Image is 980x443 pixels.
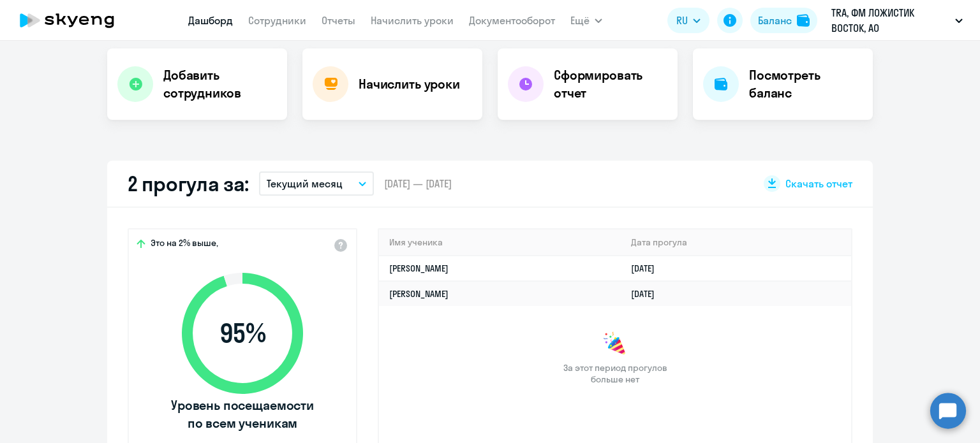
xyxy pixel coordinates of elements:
[128,171,249,196] h2: 2 прогула за:
[554,66,667,102] h4: Сформировать отчет
[570,8,602,33] button: Ещё
[561,362,669,385] span: За этот период прогулов больше нет
[758,13,792,28] div: Баланс
[602,331,628,357] img: congrats
[389,263,449,274] a: [PERSON_NAME]
[469,14,555,27] a: Документооборот
[797,14,810,27] img: balance
[151,237,218,252] span: Это на 2% выше,
[248,14,306,27] a: Сотрудники
[163,66,277,102] h4: Добавить сотрудников
[570,13,590,28] span: Ещё
[322,14,355,27] a: Отчеты
[188,14,233,27] a: Дашборд
[667,8,709,33] button: RU
[621,229,851,256] th: Дата прогула
[384,177,452,191] span: [DATE] — [DATE]
[371,14,454,27] a: Начислить уроки
[749,66,863,102] h4: Посмотреть баланс
[750,8,817,33] button: Балансbalance
[785,177,852,191] span: Скачать отчет
[259,171,374,196] button: Текущий месяц
[389,288,449,300] a: [PERSON_NAME]
[631,288,665,300] a: [DATE]
[631,263,665,274] a: [DATE]
[831,5,950,36] p: TRA, ФМ ЛОЖИСТИК ВОСТОК, АО
[169,318,316,349] span: 95 %
[267,176,343,191] p: Текущий месяц
[379,229,621,256] th: Имя ученика
[676,13,688,28] span: RU
[169,396,316,432] span: Уровень посещаемости по всем ученикам
[825,5,969,36] button: TRA, ФМ ЛОЖИСТИК ВОСТОК, АО
[359,75,460,93] h4: Начислить уроки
